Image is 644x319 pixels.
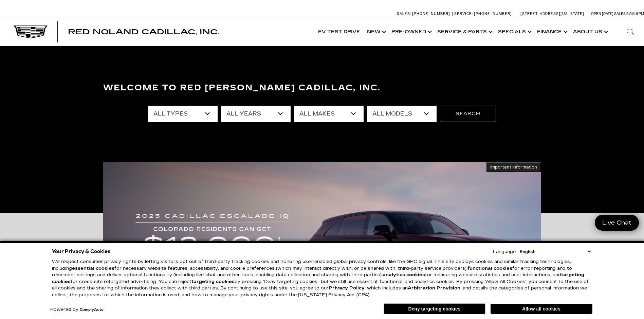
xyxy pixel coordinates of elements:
span: Sales: [614,12,626,16]
a: Red Noland Cadillac, Inc. [68,29,219,35]
span: Service: [454,12,473,16]
button: Important Information [486,162,541,172]
p: We respect consumer privacy rights by letting visitors opt out of third-party tracking cookies an... [52,259,592,298]
h3: Welcome to Red [PERSON_NAME] Cadillac, Inc. [103,81,541,95]
select: Filter by model [367,106,437,122]
button: Allow all cookies [491,304,592,314]
span: Open [DATE] [591,12,613,16]
a: Service: [PHONE_NUMBER] [452,12,514,16]
a: Live Chat [595,215,639,231]
span: Your Privacy & Cookies [52,247,111,256]
a: [STREET_ADDRESS][US_STATE] [520,12,584,16]
a: New [364,18,388,46]
span: 9 AM-6 PM [626,12,644,16]
div: Powered by [50,307,104,312]
select: Language Select [518,248,592,255]
a: About Us [570,18,610,46]
strong: essential cookies [72,266,114,271]
a: Service & Parts [434,18,495,46]
a: Specials [495,18,534,46]
span: Red Noland Cadillac, Inc. [68,28,219,36]
span: Live Chat [599,219,635,227]
a: EV Test Drive [315,18,364,46]
strong: targeting cookies [52,272,584,284]
span: Important Information [490,164,537,170]
strong: Arbitration Provision [408,285,460,291]
a: ComplyAuto [80,308,104,312]
strong: functional cookies [467,266,512,271]
a: Sales: [PHONE_NUMBER] [397,12,452,16]
strong: analytics cookies [383,272,425,278]
button: Search [440,106,496,122]
a: Finance [534,18,570,46]
select: Filter by type [148,106,218,122]
img: Cadillac Dark Logo with Cadillac White Text [14,25,48,38]
span: [PHONE_NUMBER] [474,12,512,16]
select: Filter by make [294,106,364,122]
select: Filter by year [221,106,291,122]
strong: targeting cookies [191,279,235,284]
div: Language: [493,250,517,254]
span: Sales: [397,12,411,16]
button: Deny targeting cookies [384,303,485,314]
a: Pre-Owned [388,18,434,46]
span: [PHONE_NUMBER] [412,12,450,16]
a: Privacy Policy [329,285,365,291]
